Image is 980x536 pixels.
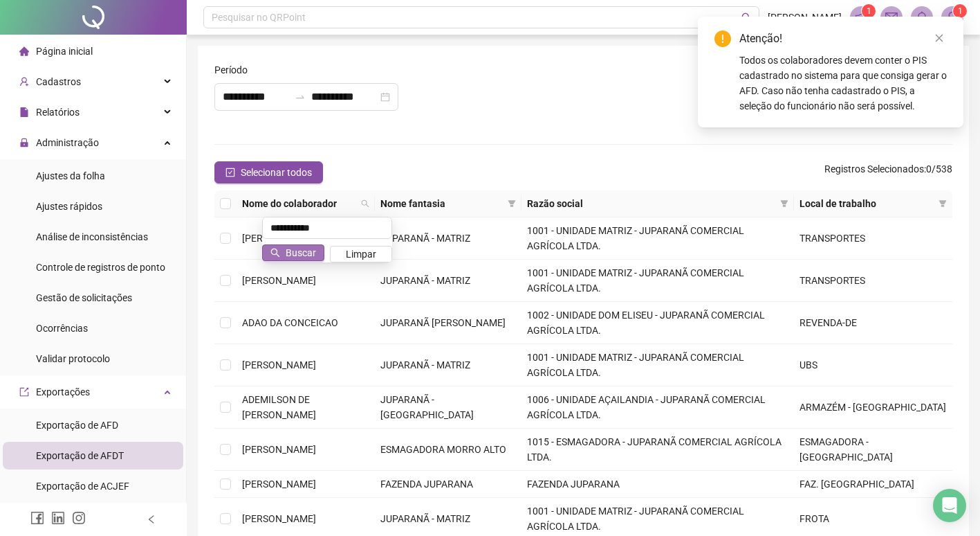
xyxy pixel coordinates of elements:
span: Administração [36,137,99,148]
span: Controle de registros de ponto [36,262,165,273]
td: JUPARANÃ - [GEOGRAPHIC_DATA] [375,386,521,429]
span: [PERSON_NAME] [768,10,842,25]
span: to [295,91,306,102]
span: ADAO DA CONCEICAO [242,317,338,328]
span: filter [939,199,947,208]
span: facebook [30,511,44,525]
td: 1002 - UNIDADE DOM ELISEU - JUPARANÃ COMERCIAL AGRÍCOLA LTDA. [521,302,794,344]
span: Exportação de ACJEF [36,481,129,492]
span: search [358,193,372,214]
td: ESMAGADORA - [GEOGRAPHIC_DATA] [794,429,952,471]
span: Ajustes rápidos [36,201,102,212]
span: Selecionar todos [241,165,312,180]
td: FAZENDA JUPARANA [375,471,521,498]
span: filter [777,193,791,214]
span: 1 [867,6,871,16]
span: Local de trabalho [799,196,933,211]
span: search [270,248,280,258]
td: ESMAGADORA MORRO ALTO [375,429,521,471]
span: filter [505,193,519,214]
div: Atenção! [739,30,947,47]
span: Registros Selecionados [824,163,924,175]
button: Limpar [330,246,392,262]
button: Selecionar todos [214,161,323,184]
span: Cadastros [36,76,81,87]
td: JUPARANÃ - MATRIZ [375,260,521,302]
img: 85736 [942,7,963,28]
span: [PERSON_NAME] [242,479,316,490]
span: notification [855,11,867,24]
span: left [147,515,156,524]
span: [PERSON_NAME] [242,513,316,524]
button: Buscar [262,244,324,261]
span: export [19,387,29,397]
span: Limpar [346,247,376,262]
span: linkedin [51,511,65,525]
span: home [19,46,29,56]
span: check-square [225,168,235,177]
span: [PERSON_NAME] [242,275,316,286]
span: instagram [72,511,86,525]
span: Ocorrências [36,323,88,334]
a: Close [932,30,947,46]
sup: Atualize o seu contato no menu Meus Dados [953,4,967,18]
span: Período [214,62,248,78]
span: Nome do colaborador [242,196,355,211]
span: [PERSON_NAME] [242,359,316,370]
span: Gestão de solicitações [36,292,132,303]
span: mail [885,11,898,24]
td: UBS [794,344,952,386]
span: search [361,199,369,208]
span: Nome fantasia [380,196,502,211]
span: Buscar [286,245,316,260]
span: bell [916,11,928,24]
td: FAZENDA JUPARANA [521,471,794,498]
td: JUPARANÃ - MATRIZ [375,344,521,386]
span: filter [508,199,516,208]
td: 1001 - UNIDADE MATRIZ - JUPARANÃ COMERCIAL AGRÍCOLA LTDA. [521,217,794,260]
span: ADEMILSON DE [PERSON_NAME] [242,394,316,420]
td: TRANSPORTES [794,260,952,302]
span: [PERSON_NAME] [242,444,316,455]
span: filter [780,199,788,208]
span: [PERSON_NAME] [242,233,316,244]
span: 1 [958,6,963,16]
td: TRANSPORTES [794,217,952,260]
span: Ajustes da folha [36,170,105,181]
td: 1001 - UNIDADE MATRIZ - JUPARANÃ COMERCIAL AGRÍCOLA LTDA. [521,260,794,302]
span: Validar protocolo [36,353,110,364]
span: search [741,12,752,23]
span: Exportação de AFDT [36,450,124,461]
td: REVENDA-DE [794,302,952,344]
span: lock [19,138,29,148]
span: user-add [19,77,29,87]
span: exclamation-circle [714,30,731,47]
span: file [19,107,29,117]
span: filter [936,193,950,214]
span: Exportação de AFD [36,420,118,431]
td: JUPARANÃ [PERSON_NAME] [375,302,521,344]
span: Análise de inconsistências [36,231,148,242]
span: close [934,33,944,43]
span: Exportações [36,386,90,397]
span: Página inicial [36,46,93,57]
span: Relatórios [36,107,80,118]
div: Todos os colaboradores devem conter o PIS cadastrado no sistema para que consiga gerar o AFD. Cas... [739,53,947,114]
div: Open Intercom Messenger [933,489,966,522]
td: JUPARANÃ - MATRIZ [375,217,521,260]
span: swap-right [295,91,306,102]
span: Razão social [527,196,775,211]
td: 1006 - UNIDADE AÇAILANDIA - JUPARANÃ COMERCIAL AGRÍCOLA LTDA. [521,386,794,429]
span: : 0 / 538 [824,161,952,184]
td: ARMAZÉM - [GEOGRAPHIC_DATA] [794,386,952,429]
td: 1001 - UNIDADE MATRIZ - JUPARANÃ COMERCIAL AGRÍCOLA LTDA. [521,344,794,386]
sup: 1 [862,4,876,18]
td: FAZ. [GEOGRAPHIC_DATA] [794,471,952,498]
td: 1015 - ESMAGADORA - JUPARANÃ COMERCIAL AGRÍCOLA LTDA. [521,429,794,471]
